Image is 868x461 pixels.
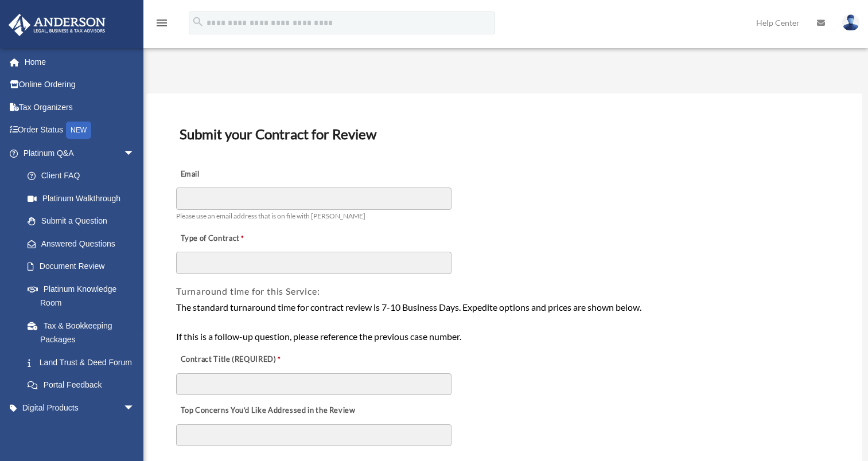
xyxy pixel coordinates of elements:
[16,351,152,374] a: Land Trust & Deed Forum
[123,396,146,420] span: arrow_drop_down
[8,96,152,119] a: Tax Organizers
[8,142,152,165] a: Platinum Q&Aarrow_drop_down
[8,119,152,142] a: Order StatusNEW
[176,230,291,247] label: Type of Contract
[176,403,359,419] label: Top Concerns You’d Like Addressed in the Review
[16,278,152,314] a: Platinum Knowledge Room
[16,374,152,397] a: Portal Feedback
[8,50,152,73] a: Home
[123,419,146,443] span: arrow_drop_down
[5,14,109,36] img: Anderson Advisors Platinum Portal
[842,14,859,31] img: User Pic
[16,187,152,210] a: Platinum Walkthrough
[8,73,152,96] a: Online Ordering
[16,314,152,351] a: Tax & Bookkeeping Packages
[66,122,91,139] div: NEW
[16,232,152,255] a: Answered Questions
[176,286,320,296] span: Turnaround time for this Service:
[123,142,146,165] span: arrow_drop_down
[8,419,152,442] a: My Entitiesarrow_drop_down
[155,16,169,30] i: menu
[16,165,152,187] a: Client FAQ
[192,15,204,28] i: search
[8,396,152,419] a: Digital Productsarrow_drop_down
[176,166,291,182] label: Email
[176,212,365,220] span: Please use an email address that is on file with [PERSON_NAME]
[155,20,169,30] a: menu
[16,210,152,233] a: Submit a Question
[176,352,291,368] label: Contract Title (REQUIRED)
[175,122,834,146] h3: Submit your Contract for Review
[176,300,832,344] div: The standard turnaround time for contract review is 7-10 Business Days. Expedite options and pric...
[16,255,146,278] a: Document Review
